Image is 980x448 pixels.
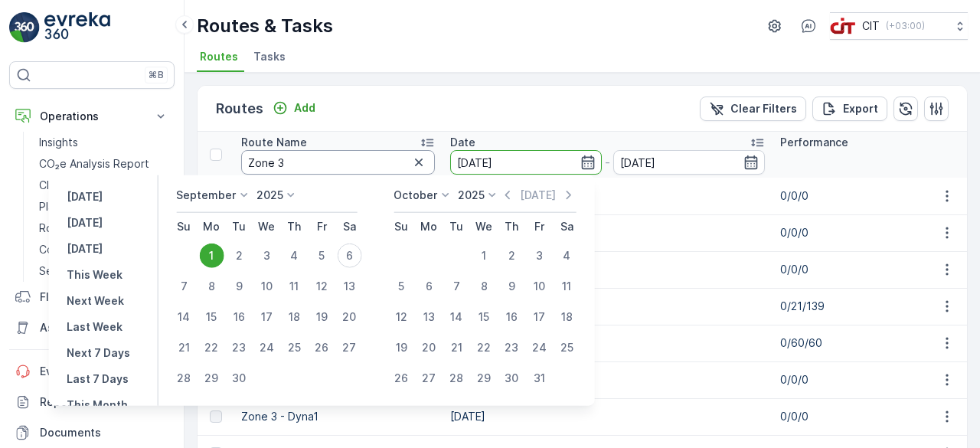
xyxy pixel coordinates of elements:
[227,274,251,299] div: 9
[415,213,443,240] th: Monday
[60,344,136,362] button: Next 7 Days
[499,244,524,268] div: 2
[210,410,222,423] div: Toggle Row Selected
[280,213,308,240] th: Thursday
[256,188,283,203] p: 2025
[9,101,175,132] button: Operations
[554,335,579,360] div: 25
[773,178,926,214] td: 0/0/0
[309,305,334,329] div: 19
[416,305,441,329] div: 13
[39,199,82,214] p: Planning
[39,135,78,150] p: Insights
[200,49,238,64] span: Routes
[199,366,224,391] div: 29
[294,100,315,116] p: Add
[60,240,109,258] button: Tomorrow
[780,135,848,150] p: Performance
[225,213,253,240] th: Tuesday
[9,12,40,43] img: logo
[241,135,307,150] p: Route Name
[773,361,926,398] td: 0/0/0
[830,12,968,40] button: CIT(+03:00)
[254,335,279,360] div: 24
[389,305,413,329] div: 12
[443,288,773,325] td: [DATE]
[170,213,198,240] th: Sunday
[520,188,556,203] p: [DATE]
[60,318,129,336] button: Last Week
[443,214,773,251] td: [DATE]
[227,366,251,391] div: 30
[472,244,496,268] div: 1
[527,366,551,391] div: 31
[444,335,469,360] div: 21
[9,387,175,417] a: Reports
[499,335,524,360] div: 23
[498,213,525,240] th: Thursday
[33,260,175,282] a: Settings
[337,274,361,299] div: 13
[171,305,196,329] div: 14
[830,18,856,34] img: cit-logo_pOk6rL0.png
[389,274,413,299] div: 5
[199,244,224,268] div: 1
[176,188,236,203] p: September
[33,217,175,239] a: Routes & Tasks
[199,305,224,329] div: 15
[171,335,196,360] div: 21
[416,274,441,299] div: 6
[282,305,306,329] div: 18
[33,132,175,153] a: Insights
[773,325,926,361] td: 0/60/60
[67,189,103,204] p: [DATE]
[812,96,887,121] button: Export
[33,153,175,175] a: CO₂e Analysis Report
[40,320,144,335] p: Asset
[40,364,141,379] p: Events
[60,292,130,310] button: Next Week
[416,366,441,391] div: 27
[337,335,361,360] div: 27
[9,356,175,387] a: Events99
[443,213,470,240] th: Tuesday
[67,345,130,361] p: Next 7 Days
[499,305,524,329] div: 16
[389,335,413,360] div: 19
[470,213,498,240] th: Wednesday
[197,14,333,38] p: Routes & Tasks
[309,335,334,360] div: 26
[40,425,168,440] p: Documents
[9,417,175,448] a: Documents
[60,370,135,388] button: Last 7 Days
[199,335,224,360] div: 22
[253,213,280,240] th: Wednesday
[444,366,469,391] div: 28
[227,305,251,329] div: 16
[39,221,118,236] p: Routes & Tasks
[387,213,415,240] th: Sunday
[886,20,925,32] p: ( +03:00 )
[199,274,224,299] div: 8
[337,244,361,268] div: 6
[67,371,129,387] p: Last 7 Days
[527,244,551,268] div: 3
[416,335,441,360] div: 20
[227,335,251,360] div: 23
[443,251,773,288] td: [DATE]
[171,274,196,299] div: 7
[450,150,602,175] input: dd/mm/yyyy
[254,305,279,329] div: 17
[527,305,551,329] div: 17
[443,361,773,398] td: [DATE]
[443,325,773,361] td: [DATE]
[554,274,579,299] div: 11
[60,188,109,206] button: Yesterday
[282,335,306,360] div: 25
[389,366,413,391] div: 26
[39,242,79,257] p: Cockpit
[266,99,322,117] button: Add
[60,214,109,232] button: Today
[527,335,551,360] div: 24
[472,305,496,329] div: 15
